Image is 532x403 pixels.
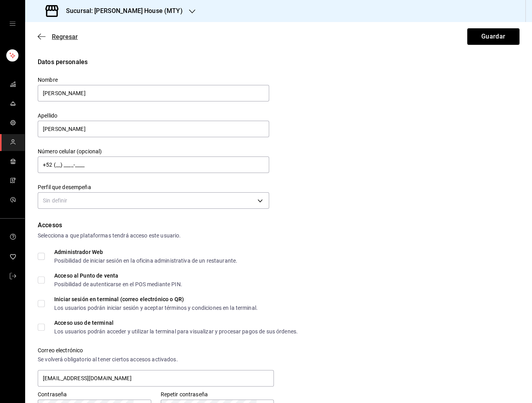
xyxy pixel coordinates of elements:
[54,273,182,278] div: Acceso al Punto de venta
[60,6,183,16] h3: Sucursal: [PERSON_NAME] House (MTY)
[38,33,78,40] button: Regresar
[38,57,519,67] div: Datos personales
[38,221,519,230] div: Accesos
[54,320,298,326] div: Acceso uso de terminal
[54,249,237,255] div: Administrador Web
[38,149,269,154] label: Número celular (opcional)
[9,20,16,27] button: open drawer
[52,33,78,40] span: Regresar
[161,392,274,397] label: Repetir contraseña
[54,258,237,263] div: Posibilidad de iniciar sesión en la oficina administrativa de un restaurante.
[54,296,258,302] div: Iniciar sesión en terminal (correo electrónico o QR)
[54,329,298,334] div: Los usuarios podrán acceder y utilizar la terminal para visualizar y procesar pagos de sus órdenes.
[54,282,182,287] div: Posibilidad de autenticarse en el POS mediante PIN.
[38,392,151,397] label: Contraseña
[38,184,269,190] label: Perfil que desempeña
[38,348,274,353] label: Correo electrónico
[38,232,519,240] div: Selecciona a que plataformas tendrá acceso este usuario.
[38,355,274,364] div: Se volverá obligatorio al tener ciertos accesos activados.
[54,305,258,311] div: Los usuarios podrán iniciar sesión y aceptar términos y condiciones en la terminal.
[38,113,269,118] label: Apellido
[467,28,519,45] button: Guardar
[38,77,269,83] label: Nombre
[38,192,269,209] div: Sin definir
